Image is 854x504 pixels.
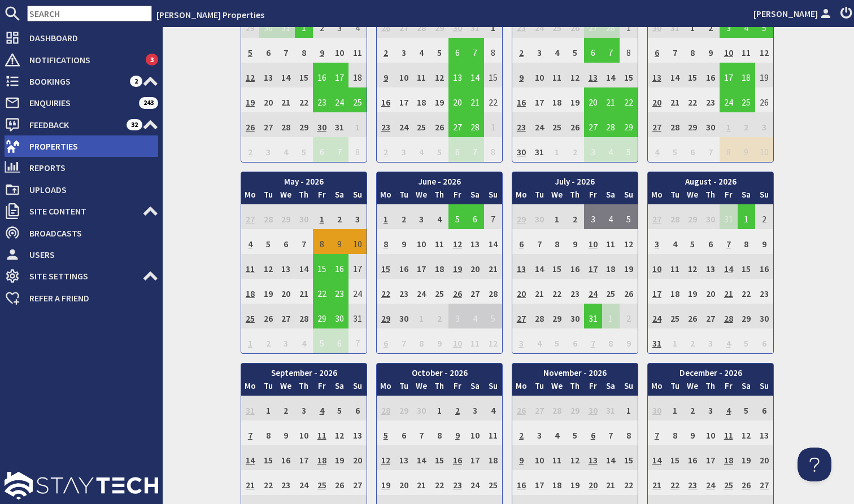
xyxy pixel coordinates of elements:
td: 9 [313,38,331,63]
th: Sa [467,189,485,205]
td: 10 [720,38,738,63]
th: Sa [738,189,756,205]
span: Broadcasts [20,224,158,242]
td: 24 [395,112,413,137]
td: 17 [348,254,367,279]
th: Th [566,189,584,205]
a: Feedback 32 [5,116,158,134]
td: 19 [259,279,277,304]
td: 7 [701,137,720,162]
td: 12 [755,38,773,63]
th: Tu [666,189,684,205]
td: 6 [683,137,701,162]
td: 29 [683,204,701,229]
td: 24 [348,279,367,304]
a: Users [5,246,158,264]
td: 8 [683,38,701,63]
td: 4 [648,137,666,162]
td: 5 [259,229,277,254]
td: 12 [430,63,448,87]
a: Reports [5,159,158,177]
th: Su [755,189,773,205]
td: 2 [755,204,773,229]
span: Users [20,246,158,264]
td: 18 [602,254,620,279]
th: Fr [720,189,738,205]
td: 3 [755,112,773,137]
td: 29 [512,204,530,229]
td: 27 [648,204,666,229]
td: 13 [701,254,720,279]
td: 11 [548,63,566,87]
td: 9 [738,137,756,162]
td: 19 [620,254,638,279]
td: 2 [566,204,584,229]
td: 24 [331,87,349,112]
span: Reports [20,159,158,177]
td: 20 [648,87,666,112]
td: 16 [395,254,413,279]
td: 6 [448,137,467,162]
span: Refer a Friend [20,289,158,307]
td: 25 [412,112,430,137]
td: 21 [467,87,485,112]
td: 7 [467,137,485,162]
td: 26 [566,112,584,137]
span: Properties [20,137,158,155]
td: 21 [602,87,620,112]
td: 10 [530,63,548,87]
td: 6 [467,204,485,229]
td: 3 [348,204,367,229]
td: 4 [666,229,684,254]
th: Mo [512,189,530,205]
td: 16 [701,63,720,87]
td: 6 [448,38,467,63]
th: Mo [377,189,395,205]
td: 1 [720,112,738,137]
td: 15 [295,63,313,87]
td: 8 [720,137,738,162]
td: 2 [512,38,530,63]
td: 13 [648,63,666,87]
td: 8 [738,229,756,254]
td: 16 [377,87,395,112]
td: 9 [755,229,773,254]
td: 15 [620,63,638,87]
td: 3 [395,137,413,162]
td: 31 [720,204,738,229]
span: 2 [130,76,142,87]
td: 8 [484,137,502,162]
td: 13 [467,229,485,254]
td: 12 [448,229,467,254]
td: 14 [666,63,684,87]
td: 21 [484,254,502,279]
td: 19 [448,254,467,279]
td: 14 [602,63,620,87]
span: Dashboard [20,29,158,47]
td: 2 [738,112,756,137]
td: 6 [512,229,530,254]
td: 30 [701,112,720,137]
td: 30 [512,137,530,162]
td: 10 [395,63,413,87]
td: 6 [277,229,295,254]
td: 3 [584,137,602,162]
td: 26 [430,112,448,137]
td: 5 [430,38,448,63]
td: 13 [512,254,530,279]
td: 12 [259,254,277,279]
td: 5 [448,204,467,229]
th: June - 2026 [377,172,502,189]
td: 4 [412,137,430,162]
td: 22 [620,87,638,112]
td: 31 [331,112,349,137]
th: Fr [584,189,602,205]
td: 7 [666,38,684,63]
a: [PERSON_NAME] Properties [156,9,264,20]
td: 29 [277,204,295,229]
td: 14 [295,254,313,279]
td: 23 [377,112,395,137]
td: 7 [277,38,295,63]
th: Su [620,189,638,205]
td: 17 [720,63,738,87]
